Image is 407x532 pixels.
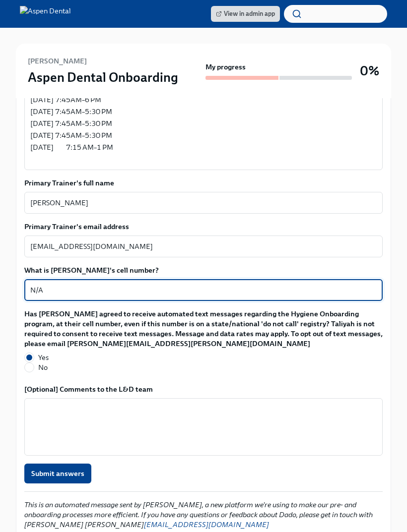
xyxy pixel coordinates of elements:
label: Has [PERSON_NAME] agreed to receive automated text messages regarding the Hygiene Onboarding prog... [24,309,383,349]
textarea: [PERSON_NAME] [30,197,377,209]
label: What is [PERSON_NAME]'s cell number? [24,265,383,275]
img: Aspen Dental [20,6,71,22]
label: Primary Trainer's email address [24,222,383,232]
label: Primary Trainer's full name [24,178,383,188]
a: [EMAIL_ADDRESS][DOMAIN_NAME] [144,520,269,529]
strong: My progress [205,62,246,72]
h3: Aspen Dental Onboarding [28,68,178,86]
button: Submit answers [24,464,91,483]
span: View in admin app [216,9,275,19]
textarea: N/A [30,284,377,296]
h3: 0% [360,62,379,80]
textarea: [EMAIL_ADDRESS][DOMAIN_NAME] [30,240,377,252]
label: [Optional] Comments to the L&D team [24,384,383,394]
em: This is an automated message sent by [PERSON_NAME], a new platform we're using to make our pre- a... [24,500,373,529]
span: Submit answers [31,469,84,478]
span: Yes [38,353,49,362]
span: No [38,362,48,372]
textarea: [DATE] 7:45AM–6 PM [DATE] 7:45AM–5:30 PM [DATE] 7:45AM–5:30 PM [DATE] 7:45AM–5:30 PM [DATE] 7:15 ... [30,94,377,165]
a: View in admin app [211,6,280,22]
h6: [PERSON_NAME] [28,56,87,66]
